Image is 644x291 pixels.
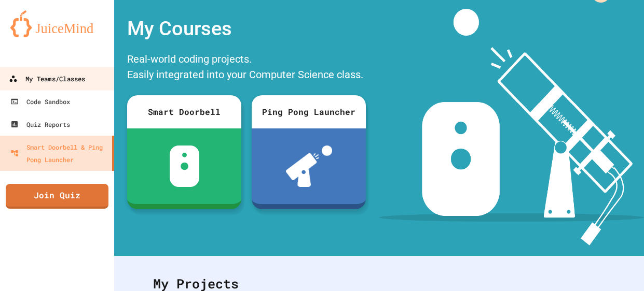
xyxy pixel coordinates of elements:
img: logo-orange.svg [10,10,104,37]
img: ppl-with-ball.png [286,146,332,187]
div: Quiz Reports [10,118,70,130]
div: Smart Doorbell [127,95,241,128]
div: Smart Doorbell & Ping Pong Launcher [10,141,108,166]
div: Real-world coding projects. Easily integrated into your Computer Science class. [122,49,371,88]
div: Ping Pong Launcher [252,95,366,128]
div: Code Sandbox [10,95,70,108]
a: Join Quiz [6,184,108,209]
img: sdb-white.svg [170,146,199,187]
div: My Teams/Classes [9,72,85,85]
div: My Courses [122,9,371,49]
